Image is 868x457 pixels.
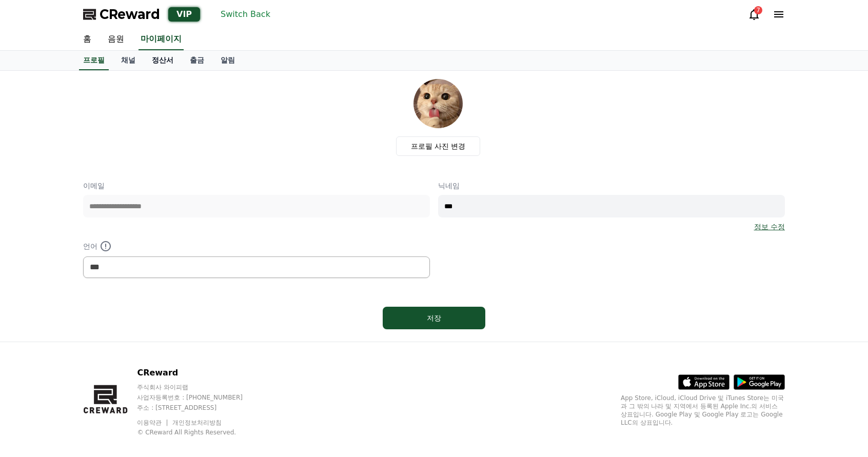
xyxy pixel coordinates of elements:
a: 출금 [182,51,212,70]
p: CReward [137,367,262,379]
a: 7 [748,8,760,21]
p: App Store, iCloud, iCloud Drive 및 iTunes Store는 미국과 그 밖의 나라 및 지역에서 등록된 Apple Inc.의 서비스 상표입니다. Goo... [621,394,785,427]
a: 정보 수정 [754,222,785,232]
label: 프로필 사진 변경 [396,136,481,156]
a: 마이페이지 [139,29,184,50]
a: 정산서 [144,51,182,70]
a: 프로필 [79,51,109,70]
p: 언어 [83,240,430,252]
div: 7 [754,6,762,14]
div: VIP [168,7,200,22]
a: 채널 [113,51,144,70]
p: 주식회사 와이피랩 [137,383,262,391]
img: profile_image [413,79,463,128]
a: 이용약관 [137,419,169,426]
a: 개인정보처리방침 [172,419,222,426]
span: CReward [100,6,160,23]
button: Switch Back [216,6,274,23]
p: 사업자등록번호 : [PHONE_NUMBER] [137,393,262,402]
a: 알림 [212,51,243,70]
p: 닉네임 [438,181,785,191]
a: 홈 [75,29,100,50]
p: © CReward All Rights Reserved. [137,428,262,436]
a: 음원 [100,29,132,50]
p: 이메일 [83,181,430,191]
a: CReward [83,6,160,23]
div: 저장 [403,313,465,323]
button: 저장 [383,307,485,329]
p: 주소 : [STREET_ADDRESS] [137,404,262,412]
